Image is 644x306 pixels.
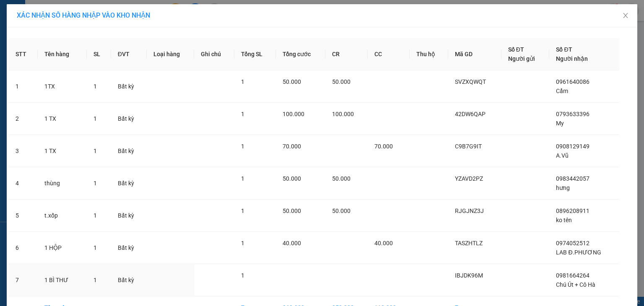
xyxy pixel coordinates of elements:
[38,135,87,167] td: 1 TX
[38,167,87,200] td: thùng
[241,143,244,150] span: 1
[332,78,351,85] span: 50.000
[556,143,589,150] span: 0908129149
[455,78,486,85] span: SVZXQWQT
[93,180,97,187] span: 1
[93,148,97,154] span: 1
[508,46,524,53] span: Số ĐT
[556,88,568,94] span: Cẩm
[556,175,589,182] span: 0983442057
[556,120,564,127] span: My
[9,232,38,264] td: 6
[9,167,38,200] td: 4
[556,46,572,53] span: Số ĐT
[38,38,87,70] th: Tên hàng
[38,232,87,264] td: 1 HỘP
[38,200,87,232] td: t.xốp
[111,264,147,296] td: Bất kỳ
[374,240,393,246] span: 40.000
[93,212,97,219] span: 1
[93,277,97,283] span: 1
[17,11,150,19] span: XÁC NHẬN SỐ HÀNG NHẬP VÀO KHO NHẬN
[332,111,354,117] span: 100.000
[556,55,588,62] span: Người nhận
[455,175,483,182] span: YZAVD2PZ
[111,200,147,232] td: Bất kỳ
[455,240,483,246] span: TASZHTLZ
[332,175,351,182] span: 50.000
[283,143,301,150] span: 70.000
[38,103,87,135] td: 1 TX
[194,38,234,70] th: Ghi chú
[556,272,589,279] span: 0981664264
[241,78,244,85] span: 1
[556,207,589,214] span: 0896208911
[93,244,97,251] span: 1
[111,38,147,70] th: ĐVT
[241,111,244,117] span: 1
[87,38,111,70] th: SL
[276,38,325,70] th: Tổng cước
[332,207,351,214] span: 50.000
[111,135,147,167] td: Bất kỳ
[93,83,97,90] span: 1
[556,281,595,288] span: Chú Út + Cô Hà
[38,264,87,296] td: 1 BÌ THƯ
[283,175,301,182] span: 50.000
[241,207,244,214] span: 1
[283,111,304,117] span: 100.000
[283,240,301,246] span: 40.000
[614,4,637,28] button: Close
[234,38,276,70] th: Tổng SL
[38,70,87,103] td: 1TX
[283,78,301,85] span: 50.000
[241,272,244,279] span: 1
[9,135,38,167] td: 3
[9,200,38,232] td: 5
[147,38,195,70] th: Loại hàng
[9,103,38,135] td: 2
[622,12,629,19] span: close
[9,70,38,103] td: 1
[9,38,38,70] th: STT
[325,38,367,70] th: CR
[455,207,484,214] span: RJGJNZ3J
[455,272,483,279] span: IBJDK96M
[455,143,482,150] span: C9B7G9IT
[556,217,572,223] span: ko tên
[556,78,589,85] span: 0961640086
[111,70,147,103] td: Bất kỳ
[556,240,589,246] span: 0974052512
[448,38,501,70] th: Mã GD
[9,264,38,296] td: 7
[241,240,244,246] span: 1
[283,207,301,214] span: 50.000
[455,111,486,117] span: 42DW6QAP
[241,175,244,182] span: 1
[111,103,147,135] td: Bất kỳ
[556,152,569,159] span: A.Vũ
[111,232,147,264] td: Bất kỳ
[556,249,601,256] span: LAB Đ.PHƯƠNG
[410,38,448,70] th: Thu hộ
[111,167,147,200] td: Bất kỳ
[93,115,97,122] span: 1
[374,143,393,150] span: 70.000
[508,55,535,62] span: Người gửi
[368,38,410,70] th: CC
[556,111,589,117] span: 0793633396
[556,184,570,191] span: hưng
